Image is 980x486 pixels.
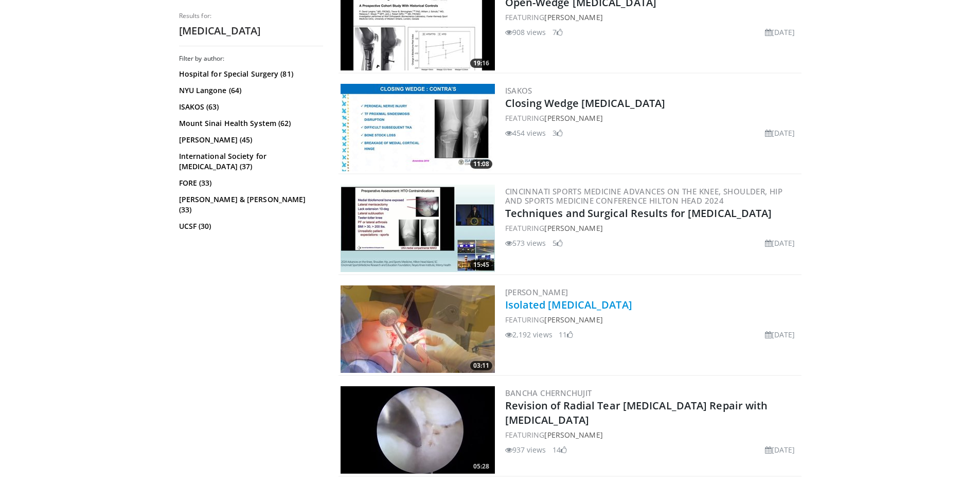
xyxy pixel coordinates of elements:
[179,178,320,188] a: FORE (33)
[179,102,320,112] a: ISAKOS (63)
[505,12,799,23] div: FEATURING
[765,128,795,138] li: [DATE]
[505,206,772,220] a: Techniques and Surgical Results for [MEDICAL_DATA]
[544,315,602,325] a: [PERSON_NAME]
[765,238,795,248] li: [DATE]
[505,287,568,297] a: [PERSON_NAME]
[505,329,553,340] li: 2,192 views
[470,462,492,471] span: 05:28
[179,24,323,38] h2: [MEDICAL_DATA]
[341,386,495,474] a: 05:28
[505,96,666,110] a: Closing Wedge [MEDICAL_DATA]
[179,118,320,129] a: Mount Sinai Health System (62)
[505,314,799,325] div: FEATURING
[544,430,602,440] a: [PERSON_NAME]
[505,27,546,38] li: 908 views
[765,329,795,340] li: [DATE]
[341,285,495,373] img: 0b0562c9-28f3-485b-a5c7-3e5e2bd738ce.300x170_q85_crop-smart_upscale.jpg
[505,128,546,138] li: 454 views
[505,223,799,233] div: FEATURING
[341,386,495,474] img: 14db2a11-617b-4bd8-8f68-21e39680a713.300x170_q85_crop-smart_upscale.jpg
[179,151,320,172] a: International Society for [MEDICAL_DATA] (37)
[341,84,495,171] img: 2c9dac4c-cbaf-461a-ae3a-68a618ff28db.300x170_q85_crop-smart_upscale.jpg
[544,12,602,22] a: [PERSON_NAME]
[470,159,492,169] span: 11:08
[341,285,495,373] a: 03:11
[179,85,320,96] a: NYU Langone (64)
[505,238,546,248] li: 573 views
[179,69,320,79] a: Hospital for Special Surgery (81)
[765,27,795,38] li: [DATE]
[505,399,768,427] a: Revision of Radial Tear [MEDICAL_DATA] Repair with [MEDICAL_DATA]
[765,444,795,455] li: [DATE]
[505,298,632,312] a: Isolated [MEDICAL_DATA]
[553,444,567,455] li: 14
[470,59,492,68] span: 19:16
[179,12,323,20] p: Results for:
[553,128,563,138] li: 3
[559,329,573,340] li: 11
[505,388,592,398] a: Bancha Chernchujit
[544,113,602,123] a: [PERSON_NAME]
[341,84,495,171] a: 11:08
[179,135,320,145] a: [PERSON_NAME] (45)
[341,185,495,272] a: 15:45
[505,85,532,96] a: ISAKOS
[505,444,546,455] li: 937 views
[179,55,323,63] h3: Filter by author:
[553,27,563,38] li: 7
[470,361,492,370] span: 03:11
[553,238,563,248] li: 5
[341,185,495,272] img: a6508278-02c0-4448-9249-2003b7449beb.300x170_q85_crop-smart_upscale.jpg
[544,223,602,233] a: [PERSON_NAME]
[179,221,320,231] a: UCSF (30)
[505,186,783,206] a: Cincinnati Sports Medicine Advances on the Knee, Shoulder, Hip and Sports Medicine Conference Hil...
[179,194,320,215] a: [PERSON_NAME] & [PERSON_NAME] (33)
[505,113,799,123] div: FEATURING
[470,260,492,269] span: 15:45
[505,429,799,440] div: FEATURING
